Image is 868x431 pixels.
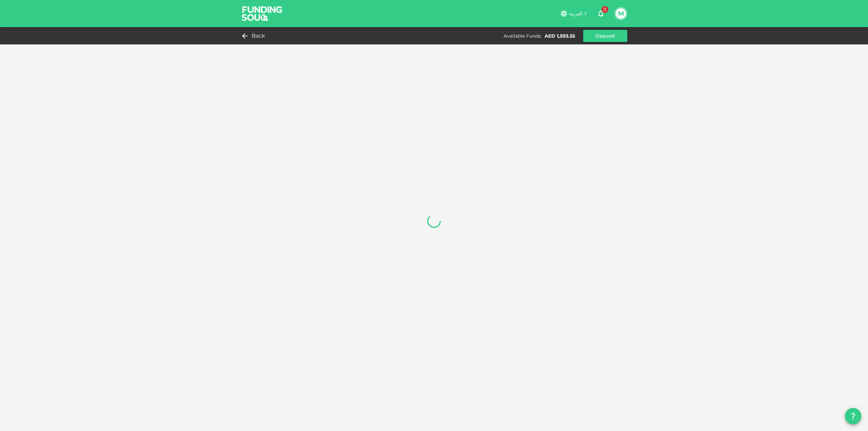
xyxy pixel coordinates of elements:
button: question [845,408,861,424]
span: 0 [601,6,608,13]
div: AED 1,593.55 [545,33,575,39]
div: Available Funds : [504,33,542,39]
button: Deposit [583,30,627,42]
span: Back [252,31,265,41]
span: العربية [569,11,583,17]
button: M [616,8,626,19]
button: 0 [594,7,608,20]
